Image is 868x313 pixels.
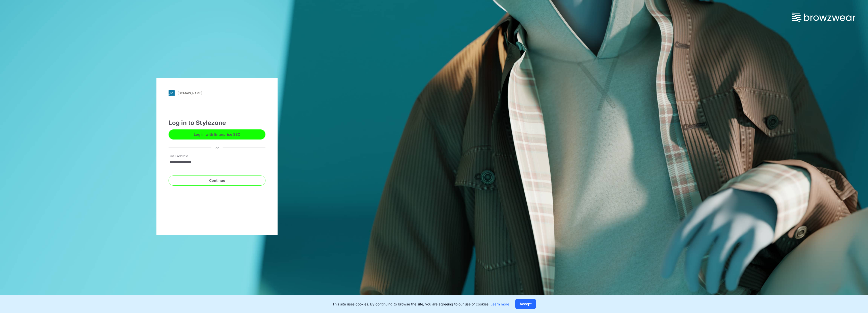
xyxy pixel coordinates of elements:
[211,145,223,150] div: or
[491,302,509,306] a: Learn more
[169,90,175,96] img: stylezone-logo.562084cfcfab977791bfbf7441f1a819.svg
[169,118,265,127] div: Log in to Stylezone
[169,129,265,140] button: Log in with Enterprise SSO
[332,301,509,307] p: This site uses cookies. By continuing to browse the site, you are agreeing to our use of cookies.
[178,91,202,95] div: [DOMAIN_NAME]
[169,90,265,96] a: [DOMAIN_NAME]
[169,176,265,186] button: Continue
[169,154,204,158] label: Email Address
[792,13,855,22] img: browzwear-logo.e42bd6dac1945053ebaf764b6aa21510.svg
[515,299,536,309] button: Accept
